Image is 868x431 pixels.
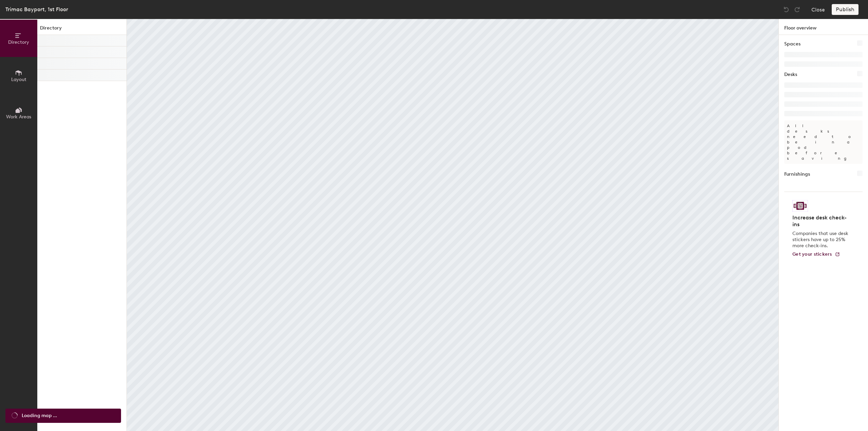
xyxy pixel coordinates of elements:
[5,5,68,14] div: Trimac Bayport, 1st Floor
[37,24,126,35] h1: Directory
[8,39,29,45] span: Directory
[792,200,808,212] img: Sticker logo
[792,214,850,228] h4: Increase desk check-ins
[783,6,790,13] img: Undo
[784,71,797,78] h1: Desks
[127,19,778,431] canvas: Map
[6,114,31,120] span: Work Areas
[784,171,810,178] h1: Furnishings
[792,231,850,249] p: Companies that use desk stickers have up to 25% more check-ins.
[792,252,840,257] a: Get your stickers
[794,6,801,13] img: Redo
[779,19,868,35] h1: Floor overview
[811,4,825,15] button: Close
[784,120,863,164] p: All desks need to be in a pod before saving
[11,77,26,82] span: Layout
[22,412,57,419] span: Loading map ...
[784,40,801,48] h1: Spaces
[792,251,832,257] span: Get your stickers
